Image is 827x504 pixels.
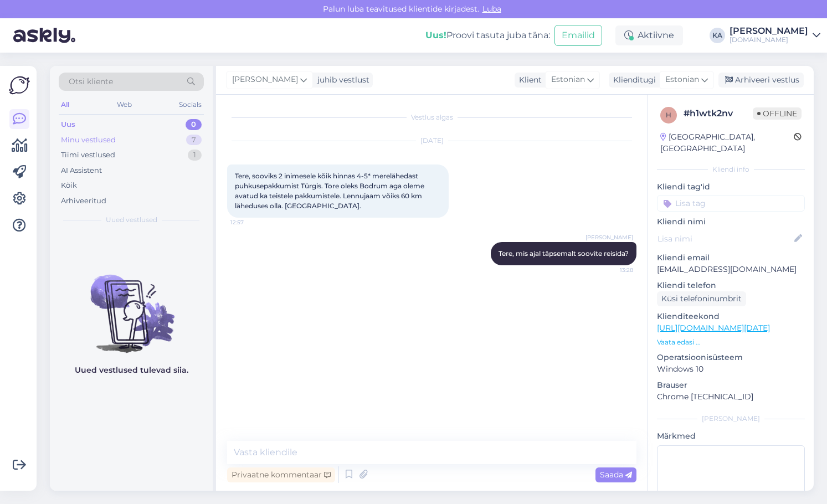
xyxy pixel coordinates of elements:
button: Emailid [554,25,602,46]
div: juhib vestlust [313,74,369,86]
p: [EMAIL_ADDRESS][DOMAIN_NAME] [657,264,805,275]
p: Klienditeekond [657,311,805,322]
p: Operatsioonisüsteem [657,352,805,363]
div: Kliendi info [657,164,805,174]
div: [PERSON_NAME] [730,27,808,35]
span: Tere, sooviks 2 inimesele kõik hinnas 4-5* merelähedast puhkusepakkumist Türgis. Tore oleks Bodru... [235,172,426,210]
div: 0 [186,119,202,130]
div: [GEOGRAPHIC_DATA], [GEOGRAPHIC_DATA] [660,131,794,155]
p: Kliendi email [657,252,805,264]
div: Web [115,97,134,112]
p: Kliendi nimi [657,216,805,228]
p: Märkmed [657,430,805,442]
span: h [666,111,671,119]
p: Chrome [TECHNICAL_ID] [657,391,805,403]
div: All [59,97,71,112]
img: Askly Logo [9,75,30,96]
div: Uus [61,119,75,130]
div: Arhiveeritud [61,196,106,207]
div: KA [710,28,725,43]
div: Küsi telefoninumbrit [657,291,746,306]
a: [PERSON_NAME][DOMAIN_NAME] [730,27,820,44]
span: Estonian [665,74,699,86]
p: Brauser [657,379,805,391]
input: Lisa tag [657,195,805,212]
div: Klienditugi [609,74,656,86]
div: Privaatne kommentaar [227,467,335,482]
div: Proovi tasuta juba täna: [425,29,550,42]
span: Offline [753,107,802,120]
span: Saada [600,470,632,480]
img: No chats [50,255,213,354]
p: Uued vestlused tulevad siia. [75,364,188,376]
div: Klient [515,74,542,86]
div: Minu vestlused [61,135,116,146]
div: 7 [186,135,202,146]
div: Kõik [61,180,77,191]
div: Vestlus algas [227,112,636,122]
span: [PERSON_NAME] [585,233,633,241]
span: [PERSON_NAME] [232,74,298,86]
p: Kliendi telefon [657,280,805,291]
div: AI Assistent [61,165,102,176]
span: 12:57 [230,218,272,227]
p: Windows 10 [657,363,805,375]
b: Uus! [425,30,446,40]
span: Estonian [551,74,585,86]
div: Tiimi vestlused [61,150,115,161]
div: [DATE] [227,136,636,146]
p: Vaata edasi ... [657,337,805,347]
div: [PERSON_NAME] [657,414,805,424]
span: Otsi kliente [69,76,113,88]
div: Socials [177,97,204,112]
div: [DOMAIN_NAME] [730,35,808,44]
p: Kliendi tag'id [657,181,805,193]
div: Arhiveeri vestlus [718,73,804,88]
span: Uued vestlused [106,215,157,225]
div: # h1wtk2nv [684,107,753,120]
a: [URL][DOMAIN_NAME][DATE] [657,323,770,333]
div: Aktiivne [615,25,683,45]
span: Tere, mis ajal täpsemalt soovite reisida? [499,249,629,258]
span: Luba [479,4,505,14]
input: Lisa nimi [658,233,792,245]
div: 1 [188,150,202,161]
span: 13:28 [592,266,633,274]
